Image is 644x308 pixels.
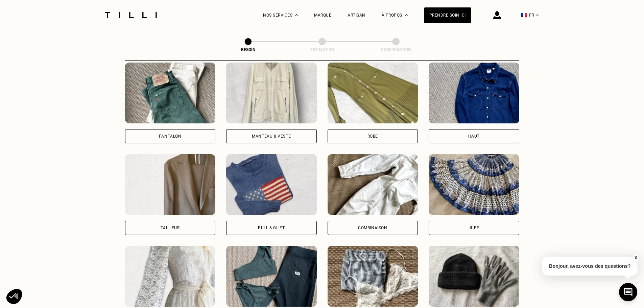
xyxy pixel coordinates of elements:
img: icône connexion [493,11,501,19]
a: Artisan [348,13,365,18]
img: Tilli retouche votre Maillot de bain [226,246,317,307]
img: Logo du service de couturière Tilli [102,12,159,18]
div: Combinaison [358,226,387,230]
span: 🇫🇷 [521,12,527,18]
div: Pantalon [159,134,182,138]
img: Menu déroulant à propos [405,14,408,16]
img: Tilli retouche votre Robe de mariée [125,246,216,307]
div: Tailleur [161,226,180,230]
img: Tilli retouche votre Pantalon [125,63,216,123]
img: Tilli retouche votre Pull & gilet [226,154,317,215]
img: Tilli retouche votre Robe [328,63,418,123]
a: Prendre soin ici [424,7,471,23]
img: Tilli retouche votre Tailleur [125,154,216,215]
div: Jupe [469,226,479,230]
img: Tilli retouche votre Combinaison [328,154,418,215]
div: Besoin [214,47,282,52]
img: Tilli retouche votre Accessoires [429,246,519,307]
p: Bonjour, avez-vous des questions? [542,257,638,276]
div: Estimation [288,47,356,52]
div: Robe [367,134,378,138]
div: Haut [468,134,480,138]
a: Marque [314,13,331,18]
img: Tilli retouche votre Haut [429,63,519,123]
button: X [632,254,639,262]
img: Tilli retouche votre Manteau & Veste [226,63,317,123]
img: Tilli retouche votre Jupe [429,154,519,215]
div: Manteau & Veste [252,134,291,138]
img: Tilli retouche votre Lingerie [328,246,418,307]
img: Menu déroulant [295,14,298,16]
img: menu déroulant [536,14,539,16]
div: Pull & gilet [258,226,285,230]
div: Confirmation [362,47,430,52]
